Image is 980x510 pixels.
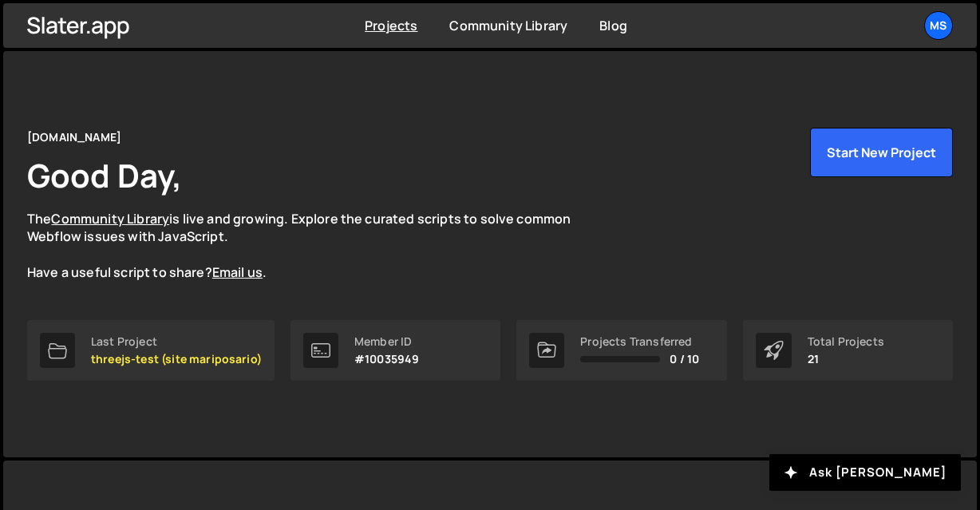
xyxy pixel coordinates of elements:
[27,210,602,282] p: The is live and growing. Explore the curated scripts to solve common Webflow issues with JavaScri...
[354,335,419,348] div: Member ID
[924,11,953,40] a: ms
[449,17,567,34] a: Community Library
[580,335,699,348] div: Projects Transferred
[365,17,417,34] a: Projects
[27,128,121,147] div: [DOMAIN_NAME]
[91,353,262,366] p: threejs-test (site mariposario)
[51,210,169,227] a: Community Library
[808,353,884,366] p: 21
[769,454,961,491] button: Ask [PERSON_NAME]
[354,353,419,366] p: #10035949
[212,263,263,281] a: Email us
[27,153,182,197] h1: Good Day,
[91,335,262,348] div: Last Project
[599,17,627,34] a: Blog
[810,128,953,177] button: Start New Project
[808,335,884,348] div: Total Projects
[670,353,699,366] span: 0 / 10
[27,320,275,381] a: Last Project threejs-test (site mariposario)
